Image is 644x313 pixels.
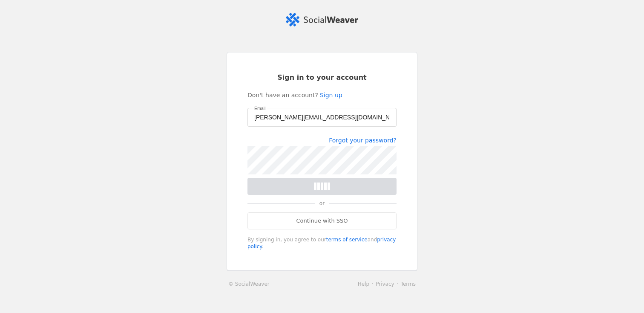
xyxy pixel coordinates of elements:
[326,237,368,243] a: terms of service
[254,112,390,122] input: Email
[254,105,265,113] mat-label: Email
[315,195,329,212] span: or
[401,281,416,287] a: Terms
[277,73,367,82] span: Sign in to your account
[369,280,376,288] li: ·
[228,280,270,288] a: © SocialWeaver
[329,137,397,144] a: Forgot your password?
[247,212,397,229] a: Continue with SSO
[394,280,401,288] li: ·
[247,237,396,249] a: privacy policy
[358,281,369,287] a: Help
[376,281,394,287] a: Privacy
[320,91,342,99] a: Sign up
[247,91,318,99] span: Don't have an account?
[247,236,397,250] div: By signing in, you agree to our and .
